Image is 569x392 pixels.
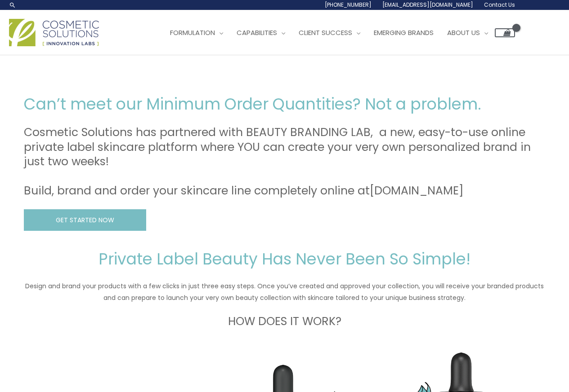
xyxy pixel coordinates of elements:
a: Emerging Brands [367,19,440,46]
a: View Shopping Cart, empty [495,28,515,37]
a: [DOMAIN_NAME] [370,183,464,198]
img: Cosmetic Solutions Logo [9,19,99,46]
span: Capabilities [237,28,277,37]
a: Search icon link [9,1,16,9]
a: GET STARTED NOW [24,209,146,231]
a: About Us [440,19,495,46]
span: Formulation [170,28,215,37]
span: About Us [447,28,480,37]
p: Design and brand your products with a few clicks in just three easy steps. Once you’ve created an... [24,280,546,304]
a: Capabilities [230,19,292,46]
a: Client Success [292,19,367,46]
nav: Site Navigation [157,19,515,46]
span: Contact Us [484,1,515,9]
h2: Can’t meet our Minimum Order Quantities? Not a problem. [24,94,546,115]
h2: Private Label Beauty Has Never Been So Simple! [24,249,546,269]
span: Client Success [299,28,352,37]
h3: Cosmetic Solutions has partnered with BEAUTY BRANDING LAB, a new, easy-to-use online private labe... [24,125,546,198]
span: [EMAIL_ADDRESS][DOMAIN_NAME] [382,1,473,9]
span: [PHONE_NUMBER] [325,1,372,9]
h3: HOW DOES IT WORK? [24,314,546,329]
a: Formulation [163,19,230,46]
span: Emerging Brands [374,28,434,37]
